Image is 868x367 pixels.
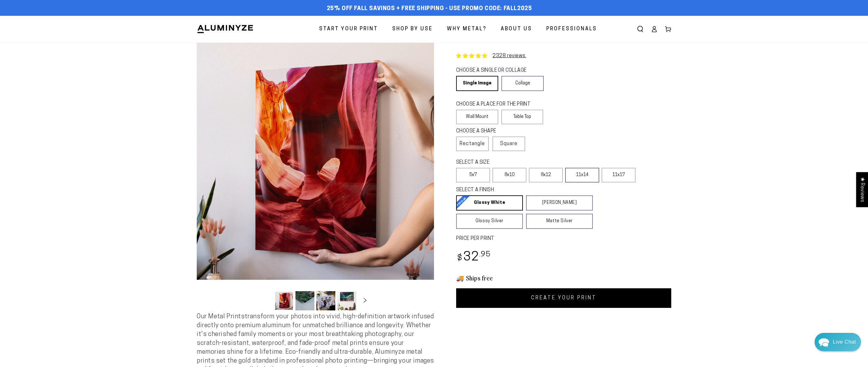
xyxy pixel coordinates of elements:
[456,235,671,242] label: PRICE PER PRINT
[337,291,356,310] button: Load image 4 in gallery view
[500,140,518,148] span: Square
[479,251,491,258] sup: .95
[456,288,671,308] a: CREATE YOUR PRINT
[456,168,490,182] label: 5x7
[526,195,593,211] a: [PERSON_NAME]
[259,294,273,308] button: Slide left
[496,21,537,38] a: About Us
[456,195,523,211] a: Glossy White
[456,101,537,108] legend: CHOOSE A PLACE FOR THE PRINT
[295,291,314,310] button: Load image 2 in gallery view
[327,5,532,12] span: 25% off FALL Savings + Free Shipping - Use Promo Code: FALL2025
[457,254,462,263] span: $
[387,21,437,38] a: Shop By Use
[501,25,532,34] span: About Us
[456,159,583,166] legend: SELECT A SIZE
[197,43,434,312] media-gallery: Gallery Viewer
[392,25,433,34] span: Shop By Use
[501,76,543,91] a: Collage
[442,21,491,38] a: Why Metal?
[456,128,519,135] legend: CHOOSE A SHAPE
[456,110,498,124] label: Wall Mount
[319,25,378,34] span: Start Your Print
[456,76,498,91] a: Single Image
[447,25,487,34] span: Why Metal?
[493,168,526,182] label: 8x10
[565,168,599,182] label: 11x14
[542,21,602,38] a: Professionals
[358,294,372,308] button: Slide right
[633,22,647,36] summary: Search our site
[275,291,294,310] button: Load image 1 in gallery view
[526,214,593,229] a: Matte Silver
[602,168,635,182] label: 11x17
[501,110,543,124] label: Table Top
[316,291,335,310] button: Load image 3 in gallery view
[815,333,861,351] div: Chat widget toggle
[856,172,868,207] div: Click to open Judge.me floating reviews tab
[833,333,856,351] div: Contact Us Directly
[546,25,597,34] span: Professionals
[456,274,671,282] h3: 🚚 Ships free
[456,251,491,264] bdi: 32
[456,187,578,194] legend: SELECT A FINISH
[456,214,523,229] a: Glossy Silver
[493,53,526,58] a: 2328 reviews.
[456,67,538,74] legend: CHOOSE A SINGLE OR COLLAGE
[314,21,383,38] a: Start Your Print
[529,168,563,182] label: 8x12
[197,24,254,34] img: Aluminyze
[460,140,485,148] span: Rectangle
